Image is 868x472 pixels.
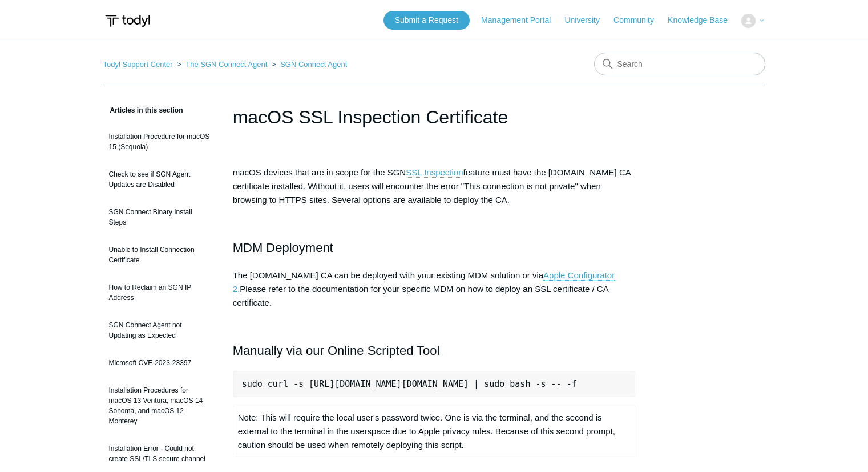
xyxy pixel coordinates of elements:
a: University [564,14,611,26]
li: The SGN Connect Agent [175,60,269,69]
a: Installation Procedure for macOS 15 (Sequoia) [103,126,216,158]
a: Community [613,14,665,26]
a: Unable to Install Connection Certificate [103,239,216,271]
a: SGN Connect Agent not Updating as Expected [103,314,216,346]
a: Todyl Support Center [103,60,173,69]
p: macOS devices that are in scope for the SGN feature must have the [DOMAIN_NAME] CA certificate in... [233,166,636,207]
img: Todyl Support Center Help Center home page [103,10,152,31]
input: Search [594,53,765,75]
p: The [DOMAIN_NAME] CA can be deployed with your existing MDM solution or via Please refer to the d... [233,269,636,310]
a: The SGN Connect Agent [185,60,267,69]
li: Todyl Support Center [103,60,175,69]
a: Microsoft CVE-2023-23397 [103,352,216,374]
a: SGN Connect Agent [280,60,347,69]
h2: Manually via our Online Scripted Tool [233,341,636,361]
a: Installation Procedures for macOS 13 Ventura, macOS 14 Sonoma, and macOS 12 Monterey [103,379,216,432]
h2: MDM Deployment [233,238,636,258]
li: SGN Connect Agent [269,60,347,69]
a: Management Portal [481,14,562,26]
pre: sudo curl -s [URL][DOMAIN_NAME][DOMAIN_NAME] | sudo bash -s -- -f [233,371,636,397]
a: Apple Configurator 2. [233,270,615,294]
a: Check to see if SGN Agent Updates are Disabled [103,163,216,195]
a: Submit a Request [383,11,470,30]
a: Knowledge Base [668,14,739,26]
a: SSL Inspection [406,167,463,178]
a: How to Reclaim an SGN IP Address [103,277,216,309]
a: Installation Error - Could not create SSL/TLS secure channel [103,438,216,470]
a: SGN Connect Binary Install Steps [103,201,216,233]
span: Articles in this section [103,106,183,114]
td: Note: This will require the local user's password twice. One is via the terminal, and the second ... [233,406,635,457]
h1: macOS SSL Inspection Certificate [233,103,636,131]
